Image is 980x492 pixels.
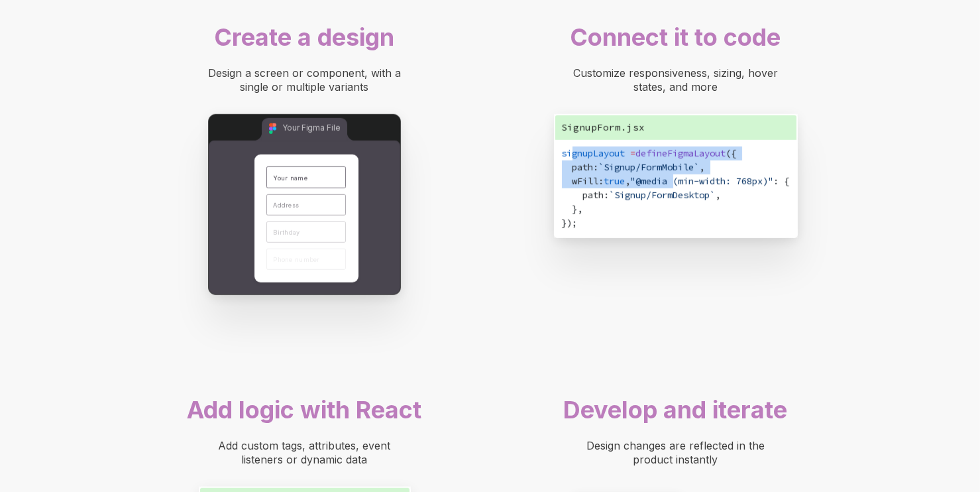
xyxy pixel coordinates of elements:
span: SignupForm.jsx [562,121,645,133]
span: , wFill: [562,161,705,187]
span: Your name [273,174,307,182]
span: = [631,147,636,159]
span: , }, }); [562,189,721,229]
span: `Signup/FormMobile` [599,161,700,173]
span: Phone number [273,256,319,263]
span: `Signup/FormDesktop` [610,189,716,201]
span: Your Figma File [282,123,339,133]
span: Add custom tags, attributes, event listeners or dynamic data [219,439,394,466]
span: ({ path: [562,147,737,173]
span: Birthday [273,229,299,236]
span: Connect it to code [571,23,781,52]
span: , [626,175,631,187]
span: signupLayout [562,147,626,159]
span: : { path: [562,175,790,201]
span: defineFigmaLayout [636,147,726,159]
span: Create a design [215,23,395,52]
span: Design changes are reflected in the product instantly [586,439,768,466]
span: Develop and iterate [564,395,788,424]
span: Customize responsiveness, sizing, hover states, and more [573,66,781,93]
span: Design a screen or component, with a single or multiple variants [208,66,404,93]
span: Add logic with React [188,395,422,424]
span: "@media (min-width: 768px)" [631,175,774,187]
span: true [604,175,626,187]
span: Address [273,202,299,209]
